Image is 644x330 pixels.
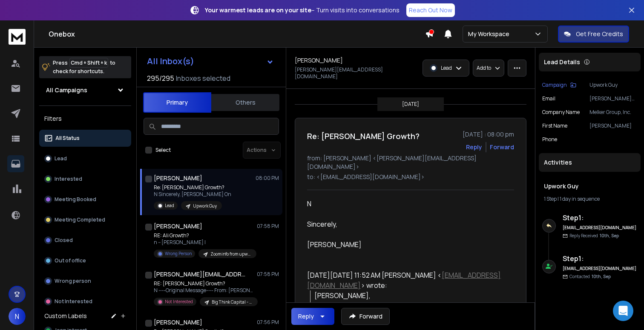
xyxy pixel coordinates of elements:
button: Campaign [542,82,576,88]
p: [PERSON_NAME][EMAIL_ADDRESS][DOMAIN_NAME] [589,95,637,102]
p: 08:00 PM [256,175,279,182]
button: Primary [143,92,211,113]
p: Interested [55,176,82,182]
h1: Upwork Guy [544,182,635,191]
p: Lead [441,65,452,71]
span: 295 / 295 [147,73,174,83]
p: Big Think Capital - LOC [212,299,253,305]
p: Wrong person [55,278,91,284]
span: 1 Step [544,195,557,202]
p: 07:56 PM [257,319,279,326]
p: Not Interested [55,298,92,305]
button: Forward [341,308,390,325]
a: Reach Out Now [406,3,455,17]
button: Not Interested [39,293,131,310]
button: Reply [466,143,482,151]
p: Out of office [55,257,86,264]
div: | [544,196,635,202]
p: RE: Ali Growth? [154,232,256,239]
h1: [PERSON_NAME] [295,56,343,65]
p: Email [542,95,555,102]
p: RE: [PERSON_NAME] Growth? [154,280,256,287]
button: Others [211,93,279,112]
p: Upwork Guy [589,82,637,88]
button: Meeting Booked [39,191,131,208]
div: Activities [539,153,641,172]
p: Lead Details [544,58,580,66]
p: Add to [477,65,491,71]
p: Melker Group, Inc. [589,109,637,116]
p: Lead [165,202,174,209]
p: [PERSON_NAME][EMAIL_ADDRESS][DOMAIN_NAME] [295,66,408,80]
p: Company Name [542,109,580,116]
div: Reply [298,312,314,321]
p: Wrong Person [165,250,192,257]
p: My Workspace [468,30,513,38]
p: n -- [PERSON_NAME] | [154,239,256,246]
h3: Filters [39,113,131,125]
h1: All Inbox(s) [147,57,194,65]
p: Not Interested [165,299,193,305]
p: [DATE] [402,101,419,108]
p: Get Free Credits [576,30,623,38]
h1: Re: [PERSON_NAME] Growth? [307,130,420,142]
h6: [EMAIL_ADDRESS][DOMAIN_NAME] [563,265,637,272]
button: Reply [291,308,334,325]
h3: Custom Labels [44,312,87,320]
p: 07:58 PM [257,271,279,278]
img: logo [9,29,26,45]
p: Press to check for shortcuts. [53,59,115,76]
p: First Name [542,122,567,129]
h6: Step 1 : [563,213,637,223]
p: Upwork Guy [193,203,217,209]
p: Reply Received [569,233,619,239]
p: Zoominfo from upwork guy maybe its a scam who knows [210,251,251,257]
h3: Inboxes selected [176,73,230,83]
h1: All Campaigns [46,86,87,94]
p: [DATE] : 08:00 pm [463,130,514,139]
p: All Status [55,135,80,142]
button: All Campaigns [39,82,131,99]
button: N [9,308,26,325]
button: Interested [39,171,131,188]
button: Get Free Credits [558,26,629,43]
button: All Inbox(s) [140,53,281,70]
span: Cmd + Shift + k [69,58,108,68]
p: 07:58 PM [257,223,279,230]
h1: [PERSON_NAME] [154,222,202,230]
button: Meeting Completed [39,211,131,228]
label: Select [155,147,171,154]
div: N [307,199,507,250]
div: [PERSON_NAME] [307,239,507,250]
button: Wrong person [39,273,131,290]
div: Sincerely, [307,219,507,250]
p: Campaign [542,82,567,88]
p: Meeting Completed [55,216,105,223]
p: Contacted [569,273,611,280]
p: Closed [55,237,73,244]
p: Lead [55,155,67,162]
h1: [PERSON_NAME][EMAIL_ADDRESS][DOMAIN_NAME] [154,270,247,279]
div: [DATE][DATE] 11:52 AM [PERSON_NAME] < > wrote: [307,270,507,290]
div: Open Intercom Messenger [613,301,633,321]
p: [PERSON_NAME] [589,122,637,129]
p: Re: [PERSON_NAME] Growth? [154,184,231,191]
p: to: <[EMAIL_ADDRESS][DOMAIN_NAME]> [307,173,514,181]
span: 10th, Sep [600,233,619,239]
span: 1 day in sequence [560,195,600,202]
button: Lead [39,150,131,167]
p: Reach Out Now [409,6,452,14]
p: N -----Original Message----- From: [PERSON_NAME] [154,287,256,294]
h6: [EMAIL_ADDRESS][DOMAIN_NAME] [563,225,637,231]
button: Closed [39,232,131,249]
strong: Your warmest leads are on your site [205,6,311,14]
h1: [PERSON_NAME] [154,318,202,327]
p: Meeting Booked [55,196,96,203]
h1: Onebox [49,29,425,39]
p: – Turn visits into conversations [205,6,400,14]
h1: [PERSON_NAME] [154,174,202,182]
p: from: [PERSON_NAME] <[PERSON_NAME][EMAIL_ADDRESS][DOMAIN_NAME]> [307,154,514,171]
button: All Status [39,130,131,147]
